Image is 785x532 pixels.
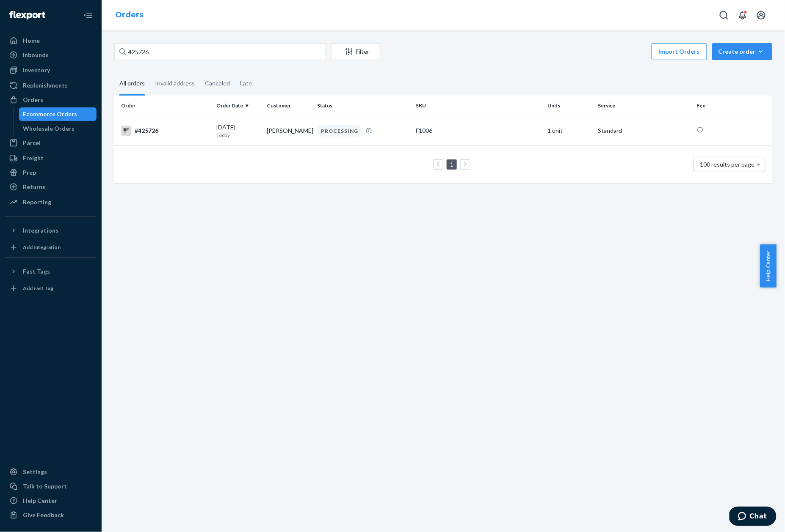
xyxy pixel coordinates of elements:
[23,285,53,292] div: Add Fast Tag
[114,43,326,60] input: Search orders
[544,96,594,116] th: Units
[80,7,97,24] button: Close Navigation
[5,282,97,295] a: Add Fast Tag
[23,267,50,276] div: Fast Tags
[594,96,693,116] th: Service
[5,79,97,92] a: Replenishments
[119,72,145,96] div: All orders
[5,224,97,237] button: Integrations
[5,136,97,150] a: Parcel
[23,139,41,147] div: Parcel
[23,244,61,251] div: Add Integration
[216,132,260,139] p: Today
[213,96,263,116] th: Order Date
[734,7,751,24] button: Open notifications
[314,96,412,116] th: Status
[108,3,150,27] ol: breadcrumbs
[5,494,97,507] a: Help Center
[753,7,770,24] button: Open account menu
[23,66,50,74] div: Inventory
[760,244,777,288] button: Help Center
[216,123,260,139] div: [DATE]
[23,468,47,476] div: Settings
[115,10,144,19] a: Orders
[5,465,97,479] a: Settings
[5,63,97,77] a: Inventory
[9,11,45,19] img: Flexport logo
[23,81,68,90] div: Replenishments
[448,161,455,168] a: Page 1 is your current page
[716,7,732,24] button: Open Search Box
[5,265,97,278] button: Fast Tags
[5,241,97,254] a: Add Integration
[5,93,97,107] a: Orders
[23,96,43,104] div: Orders
[23,124,75,133] div: Wholesale Orders
[23,51,49,59] div: Inbounds
[412,96,544,116] th: SKU
[155,72,195,94] div: Invalid address
[23,36,40,45] div: Home
[332,47,380,56] div: Filter
[205,72,230,94] div: Canceled
[719,47,766,56] div: Create order
[23,496,57,505] div: Help Center
[544,116,594,145] td: 1 unit
[114,96,213,116] th: Order
[5,151,97,165] a: Freight
[240,72,252,94] div: Late
[317,125,362,137] div: PROCESSING
[416,126,541,135] div: F1006
[712,43,772,60] button: Create order
[5,34,97,47] a: Home
[730,507,777,528] iframe: Opens a widget where you can chat to one of our agents
[23,226,58,235] div: Integrations
[23,482,67,491] div: Talk to Support
[5,195,97,209] a: Reporting
[5,508,97,522] button: Give Feedback
[652,43,707,60] button: Import Orders
[19,107,97,121] a: Ecommerce Orders
[121,126,210,136] div: #425726
[694,96,772,116] th: Fee
[23,183,45,191] div: Returns
[23,511,64,519] div: Give Feedback
[700,161,755,168] span: 100 results per page
[331,43,380,60] button: Filter
[19,122,97,135] a: Wholesale Orders
[23,198,51,206] div: Reporting
[23,110,77,118] div: Ecommerce Orders
[5,180,97,194] a: Returns
[23,154,44,162] div: Freight
[5,480,97,493] button: Talk to Support
[598,126,690,135] p: Standard
[23,168,36,177] div: Prep
[263,116,314,145] td: [PERSON_NAME]
[5,48,97,62] a: Inbounds
[267,102,310,109] div: Customer
[5,166,97,179] a: Prep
